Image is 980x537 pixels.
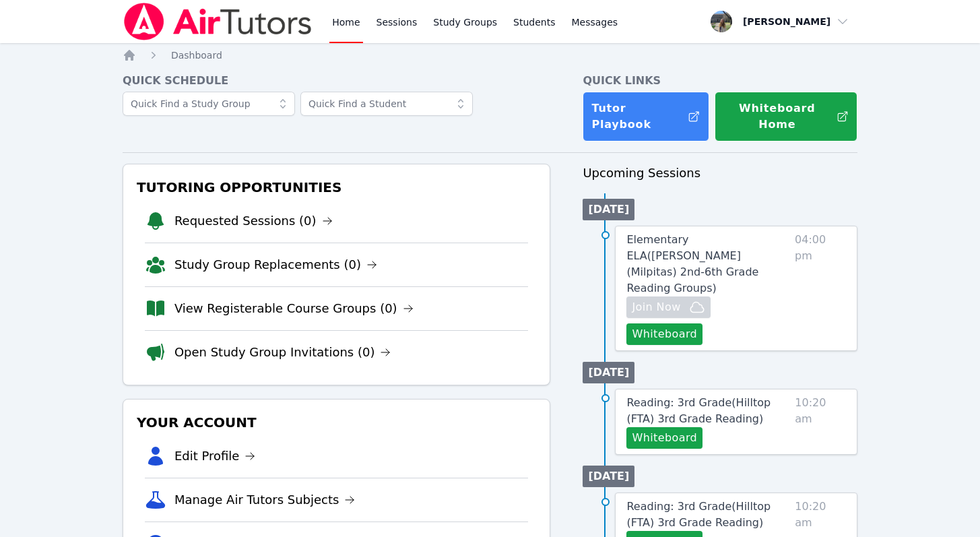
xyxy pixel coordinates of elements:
[626,233,758,294] span: Elementary ELA ( [PERSON_NAME] (Milpitas) 2nd-6th Grade Reading Groups )
[626,500,771,529] span: Reading: 3rd Grade ( Hilltop (FTA) 3rd Grade Reading )
[626,499,789,531] a: Reading: 3rd Grade(Hilltop (FTA) 3rd Grade Reading)
[134,410,540,435] h3: Your Account
[626,427,703,449] button: Whiteboard
[795,232,846,345] span: 04:00 pm
[626,396,771,425] span: Reading: 3rd Grade ( Hilltop (FTA) 3rd Grade Reading )
[626,395,789,427] a: Reading: 3rd Grade(Hilltop (FTA) 3rd Grade Reading)
[174,491,356,509] a: Manage Air Tutors Subjects
[583,466,634,487] li: [DATE]
[572,15,618,29] span: Messages
[583,199,634,220] li: [DATE]
[174,447,256,466] a: Edit Profile
[123,3,313,40] img: Air Tutors
[300,92,473,116] input: Quick Find a Student
[174,212,333,230] a: Requested Sessions (0)
[123,92,295,116] input: Quick Find a Study Group
[174,255,377,274] a: Study Group Replacements (0)
[134,175,540,199] h3: Tutoring Opportunities
[626,323,703,345] button: Whiteboard
[174,343,391,362] a: Open Study Group Invitations (0)
[174,299,414,318] a: View Registerable Course Groups (0)
[583,73,857,89] h4: Quick Links
[171,49,222,62] a: Dashboard
[123,73,551,89] h4: Quick Schedule
[171,50,222,61] span: Dashboard
[632,299,680,315] span: Join Now
[626,232,789,296] a: Elementary ELA([PERSON_NAME] (Milpitas) 2nd-6th Grade Reading Groups)
[123,49,857,62] nav: Breadcrumb
[626,296,710,318] button: Join Now
[795,395,846,449] span: 10:20 am
[583,92,709,141] a: Tutor Playbook
[715,92,857,141] button: Whiteboard Home
[583,164,857,183] h3: Upcoming Sessions
[583,362,634,383] li: [DATE]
